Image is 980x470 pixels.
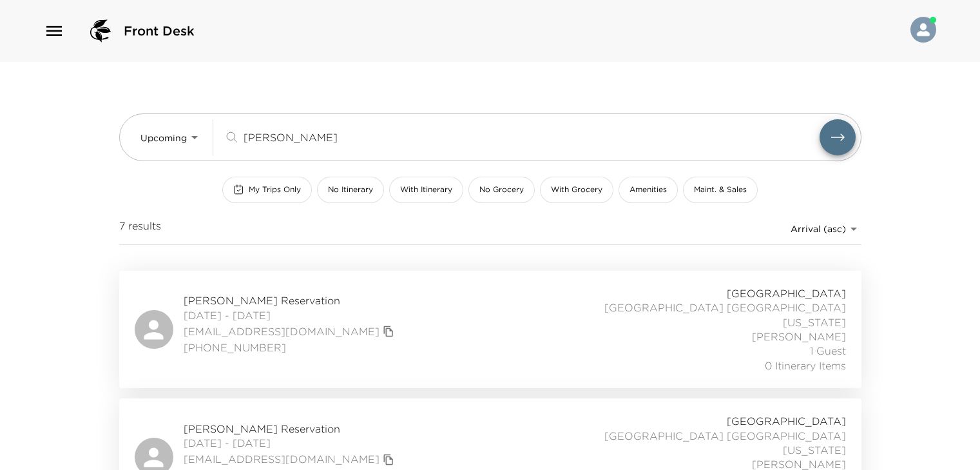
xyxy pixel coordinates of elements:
[910,17,936,43] img: User
[619,177,678,203] button: Amenities
[317,177,384,203] button: No Itinerary
[184,293,398,308] span: [PERSON_NAME] Reservation
[184,308,398,322] span: [DATE] - [DATE]
[380,451,398,469] button: copy primary member email
[184,436,398,450] span: [DATE] - [DATE]
[727,414,846,428] span: [GEOGRAPHIC_DATA]
[328,184,373,195] span: No Itinerary
[810,344,846,358] span: 1 Guest
[119,271,861,388] a: [PERSON_NAME] Reservation[DATE] - [DATE][EMAIL_ADDRESS][DOMAIN_NAME]copy primary member email[PHO...
[765,358,846,373] span: 0 Itinerary Items
[389,177,463,203] button: With Itinerary
[119,219,161,239] span: 7 results
[727,286,846,300] span: [GEOGRAPHIC_DATA]
[140,132,187,144] span: Upcoming
[244,130,820,144] input: Search by traveler, residence, or concierge
[184,422,398,436] span: [PERSON_NAME] Reservation
[249,184,301,195] span: My Trips Only
[222,177,312,203] button: My Trips Only
[629,184,667,195] span: Amenities
[184,452,380,466] a: [EMAIL_ADDRESS][DOMAIN_NAME]
[540,177,613,203] button: With Grocery
[380,322,398,340] button: copy primary member email
[124,22,195,40] span: Front Desk
[561,429,846,458] span: [GEOGRAPHIC_DATA] [GEOGRAPHIC_DATA][US_STATE]
[85,15,116,46] img: logo
[184,324,380,338] a: [EMAIL_ADDRESS][DOMAIN_NAME]
[551,184,602,195] span: With Grocery
[400,184,452,195] span: With Itinerary
[683,177,758,203] button: Maint. & Sales
[184,340,398,355] span: [PHONE_NUMBER]
[468,177,535,203] button: No Grocery
[694,184,747,195] span: Maint. & Sales
[479,184,524,195] span: No Grocery
[791,223,846,235] span: Arrival (asc)
[752,329,846,344] span: [PERSON_NAME]
[561,300,846,329] span: [GEOGRAPHIC_DATA] [GEOGRAPHIC_DATA][US_STATE]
